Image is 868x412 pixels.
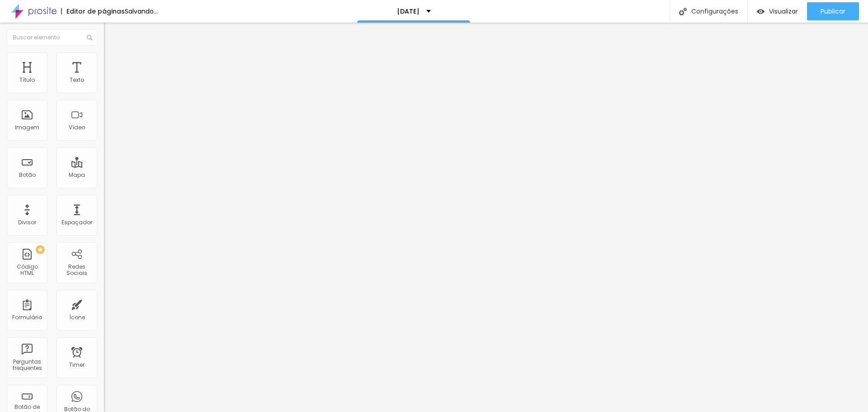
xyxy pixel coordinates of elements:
[70,77,84,83] div: Texto
[104,23,868,412] iframe: Editor
[807,2,859,20] button: Publicar
[19,77,35,83] div: Título
[821,8,845,15] span: Publicar
[9,264,45,277] div: Código HTML
[757,8,764,15] img: view-1.svg
[9,359,45,372] div: Perguntas frequentes
[769,8,798,15] span: Visualizar
[18,219,36,226] div: Divisor
[397,8,420,14] p: [DATE]
[679,8,687,15] img: Icone
[748,2,807,20] button: Visualizar
[125,8,158,14] div: Salvando...
[69,362,85,368] div: Timer
[69,172,85,178] div: Mapa
[7,29,97,46] input: Buscar elemento
[69,124,85,131] div: Vídeo
[61,8,125,14] div: Editor de páginas
[87,35,92,40] img: Icone
[61,219,92,226] div: Espaçador
[59,264,94,277] div: Redes Sociais
[15,124,39,131] div: Imagem
[19,172,36,178] div: Botão
[12,314,42,321] div: Formulário
[69,314,85,321] div: Ícone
